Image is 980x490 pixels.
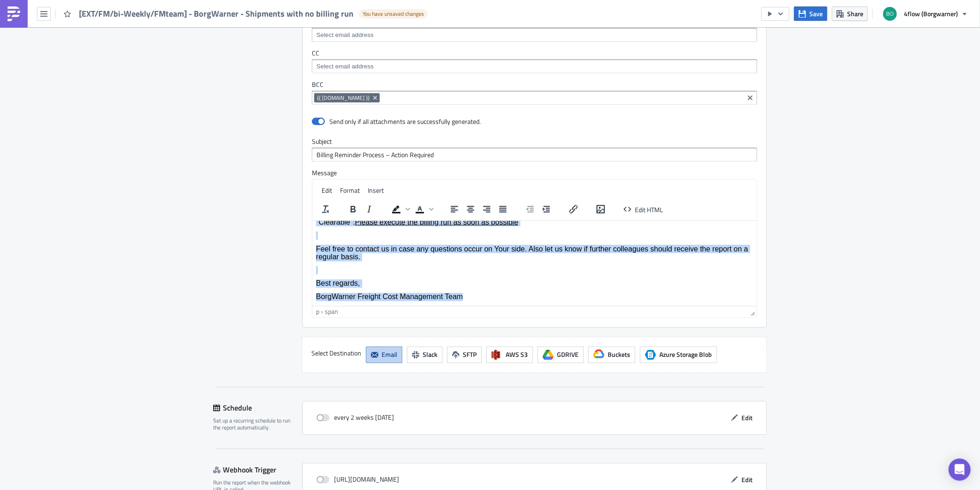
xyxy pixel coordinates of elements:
[882,6,898,22] img: Avatar
[317,473,399,487] div: [URL][DOMAIN_NAME]
[794,6,827,21] button: Save
[538,347,584,363] button: GDRIVE
[312,169,757,177] label: Message
[904,9,958,18] span: 4flow (Borgwarner)
[645,349,656,361] span: Azure Storage Blob
[741,413,753,423] span: Edit
[213,463,302,477] div: Webhook Trigger
[949,459,971,481] div: Open Intercom Messenger
[745,92,756,104] button: Clear selected items
[479,203,495,216] button: Align right
[747,306,757,318] div: Resize
[407,347,442,363] button: Slack
[363,10,424,18] span: You have unsaved changes
[325,307,338,317] div: span
[213,417,296,432] div: Set up a recurring schedule to run the report automatically.
[659,350,712,360] span: Azure Storage Blob
[522,203,538,216] button: Decrease indent
[316,307,319,317] div: p
[382,350,397,360] span: Email
[213,401,302,415] div: Schedule
[361,203,377,216] button: Italic
[4,24,436,40] span: Feel free to contact us in case any questions occur on Your side. Also let us know if further col...
[366,347,402,363] button: Email
[412,203,435,216] div: Text color
[312,221,757,306] iframe: Rich Text Area
[588,347,635,363] button: Buckets
[311,347,361,361] label: Select Destination
[317,94,370,102] span: {{ [DOMAIN_NAME] }}
[726,411,757,425] button: Edit
[345,203,361,216] button: Bold
[321,307,323,317] div: ›
[463,350,477,360] span: SFTP
[566,203,581,216] button: Insert/edit link
[312,49,757,57] label: CC
[608,350,630,360] span: Buckets
[832,6,868,21] button: Share
[340,185,360,195] span: Format
[741,475,753,485] span: Edit
[447,347,482,363] button: SFTP
[312,80,757,89] label: BCC
[506,350,528,360] span: AWS S3
[6,6,21,21] img: PushMetrics
[463,203,478,216] button: Align center
[847,9,863,18] span: Share
[312,137,757,146] label: Subject
[314,31,754,40] input: Select em ail add ress
[4,72,150,80] span: BorgWarner Freight Cost Management Team
[447,203,462,216] button: Align left
[329,117,481,126] div: Send only if all attachments are successfully generated.
[726,473,757,487] button: Edit
[486,347,533,363] button: AWS S3
[318,203,334,216] button: Clear formatting
[317,411,394,425] div: every 2 weeks [DATE]
[635,204,663,214] span: Edit HTML
[640,347,717,363] button: Azure Storage BlobAzure Storage Blob
[314,62,754,71] input: Select em ail add ress
[809,9,823,18] span: Save
[538,203,554,216] button: Increase indent
[4,59,48,67] span: Best regards,
[423,350,437,360] span: Slack
[388,203,412,216] div: Background color
[368,185,384,195] span: Insert
[620,203,667,216] button: Edit HTML
[593,203,609,216] button: Insert/edit image
[495,203,511,216] button: Justify
[557,350,579,360] span: GDRIVE
[322,185,332,195] span: Edit
[878,4,973,24] button: 4flow (Borgwarner)
[371,93,380,103] button: Remove Tag
[79,8,354,19] span: [EXT/FM/bi-Weekly/FMteam] - BorgWarner - Shipments with no billing run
